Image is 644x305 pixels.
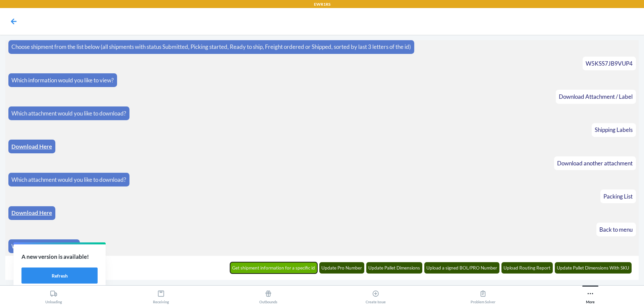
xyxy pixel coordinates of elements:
[429,286,537,304] button: Problem Solver
[586,60,633,67] span: W5KSS7JB9VUP4
[11,143,52,150] a: Download Here
[471,287,495,304] div: Problem Solver
[537,286,644,304] button: More
[21,252,98,261] p: A new version is available!
[603,193,633,200] span: Packing List
[11,43,411,51] p: Choose shipment from the list below (all shipments with status Submitted, Picking started, Ready ...
[322,286,429,304] button: Create Issue
[424,262,500,274] button: Upload a signed BOL/PRO Number
[11,109,126,118] p: Which attachment would you like to download?
[230,262,318,274] button: Get shipment information for a specific id
[107,286,215,304] button: Receiving
[319,262,365,274] button: Update Pro Number
[11,209,52,216] a: Download Here
[314,1,330,7] p: EWR1RS
[366,287,386,304] div: Create Issue
[21,268,98,284] button: Refresh
[555,262,632,274] button: Update Pallet Dimensions With SKU
[559,93,633,100] span: Download Attachment / Label
[599,226,633,233] span: Back to menu
[501,262,553,274] button: Upload Routing Report
[11,175,126,184] p: Which attachment would you like to download?
[259,287,277,304] div: Outbounds
[595,126,633,133] span: Shipping Labels
[153,287,169,304] div: Receiving
[11,76,114,85] p: Which information would you like to view?
[11,242,76,251] p: What would you like to do?
[557,160,633,167] span: Download another attachment
[586,287,595,304] div: More
[366,262,423,274] button: Update Pallet Dimensions
[45,287,62,304] div: Unloading
[215,286,322,304] button: Outbounds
